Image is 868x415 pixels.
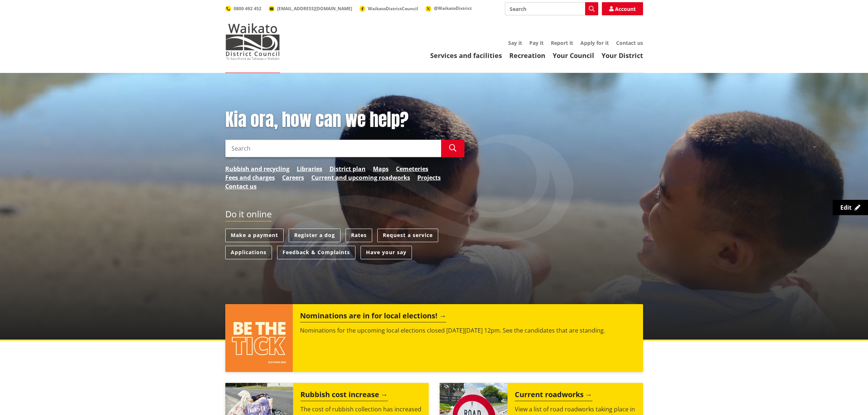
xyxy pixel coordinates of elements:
[553,51,594,60] a: Your Council
[509,51,545,60] a: Recreation
[551,39,573,46] a: Report it
[580,39,609,46] a: Apply for it
[225,229,284,242] a: Make a payment
[311,173,410,182] a: Current and upcoming roadworks
[434,5,472,11] span: @WaikatoDistrict
[602,51,643,60] a: Your District
[225,182,257,191] a: Contact us
[277,5,352,12] span: [EMAIL_ADDRESS][DOMAIN_NAME]
[289,229,340,242] a: Register a dog
[377,229,438,242] a: Request a service
[529,39,544,46] a: Pay it
[508,39,522,46] a: Say it
[396,164,428,173] a: Cemeteries
[225,164,289,173] a: Rubbish and recycling
[300,311,446,322] h2: Nominations are in for local elections!
[616,39,643,46] a: Contact us
[602,2,643,15] a: Account
[361,246,412,259] a: Have your say
[840,203,852,212] span: Edit
[297,164,322,173] a: Libraries
[225,304,293,372] img: ELECTIONS 2025 (15)
[346,229,372,242] a: Rates
[234,5,261,12] span: 0800 492 452
[368,5,418,12] span: WaikatoDistrictCouncil
[225,109,464,131] h1: Kia ora, how can we help?
[225,5,261,12] a: 0800 492 452
[225,23,280,60] img: Waikato District Council - Te Kaunihera aa Takiwaa o Waikato
[425,5,472,11] a: @WaikatoDistrict
[300,326,635,335] p: Nominations for the upcoming local elections closed [DATE][DATE] 12pm. See the candidates that ar...
[277,246,355,259] a: Feedback & Complaints
[359,5,418,12] a: WaikatoDistrictCouncil
[225,140,441,157] input: Search input
[505,2,598,15] input: Search input
[225,304,643,372] a: Nominations are in for local elections! Nominations for the upcoming local elections closed [DATE...
[833,200,868,215] a: Edit
[225,209,272,222] h2: Do it online
[417,173,441,182] a: Projects
[282,173,304,182] a: Careers
[225,173,275,182] a: Fees and charges
[300,390,388,401] h2: Rubbish cost increase
[430,51,502,60] a: Services and facilities
[269,5,352,12] a: [EMAIL_ADDRESS][DOMAIN_NAME]
[330,164,366,173] a: District plan
[373,164,389,173] a: Maps
[515,390,592,401] h2: Current roadworks
[225,246,272,259] a: Applications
